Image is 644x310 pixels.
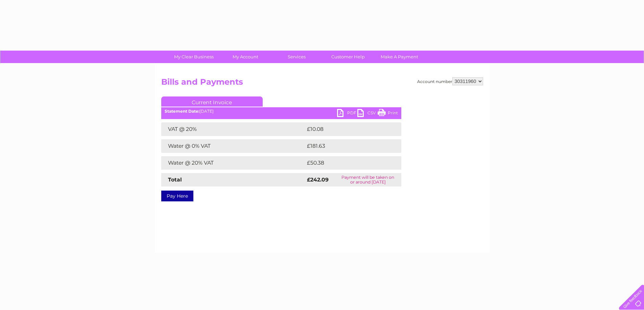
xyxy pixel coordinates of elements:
td: Payment will be taken on or around [DATE] [335,173,401,187]
a: Print [378,109,398,119]
td: £181.63 [305,139,388,153]
a: Make A Payment [372,51,427,63]
strong: £242.09 [307,176,329,183]
a: My Clear Business [166,51,222,63]
a: Customer Help [320,51,376,63]
div: [DATE] [161,109,401,114]
td: £10.08 [305,122,387,136]
a: My Account [217,51,273,63]
a: Pay Here [161,191,193,201]
h2: Bills and Payments [161,77,483,90]
td: £50.38 [305,156,388,170]
a: Services [269,51,325,63]
td: VAT @ 20% [161,122,305,136]
div: Account number [417,77,483,85]
td: Water @ 20% VAT [161,156,305,170]
a: CSV [357,109,378,119]
strong: Total [168,176,182,183]
td: Water @ 0% VAT [161,139,305,153]
a: Current Invoice [161,96,263,107]
a: PDF [337,109,357,119]
b: Statement Date: [165,109,199,114]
